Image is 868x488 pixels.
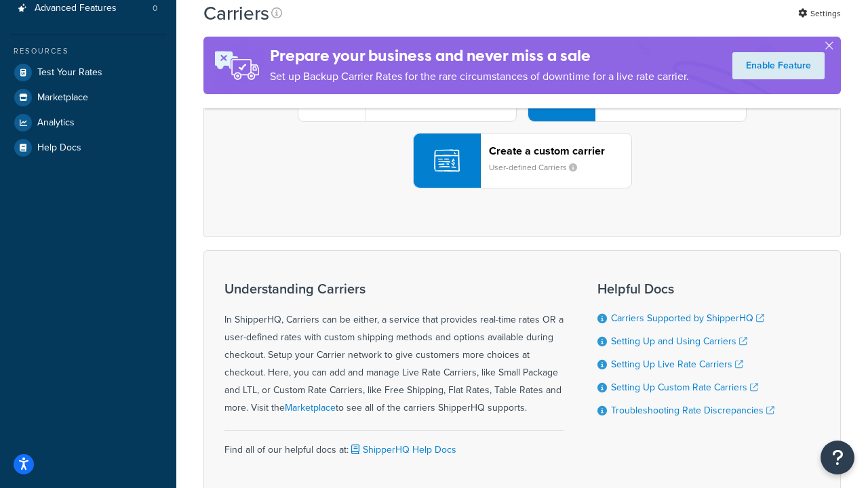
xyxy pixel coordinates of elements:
h3: Understanding Carriers [224,281,564,296]
a: Setting Up Live Rate Carriers [611,357,743,371]
a: Marketplace [285,401,336,415]
span: Marketplace [37,92,88,104]
button: Open Resource Center [821,441,854,474]
a: Enable Feature [732,52,825,79]
img: icon-carrier-custom-c93b8a24.svg [434,148,460,174]
small: User-defined Carriers [489,161,588,174]
a: Setting Up Custom Rate Carriers [611,380,758,394]
a: Analytics [10,110,166,135]
a: Help Docs [10,136,166,160]
div: Find all of our helpful docs at: [224,430,564,459]
a: Setting Up and Using Carriers [611,334,747,348]
div: In ShipperHQ, Carriers can be either, a service that provides real-time rates OR a user-defined r... [224,281,564,417]
p: Set up Backup Carrier Rates for the rare circumstances of downtime for a live rate carrier. [270,67,689,86]
a: Marketplace [10,85,166,110]
span: Advanced Features [35,3,117,14]
a: Settings [798,4,841,23]
span: Test Your Rates [37,67,102,79]
button: Create a custom carrierUser-defined Carriers [413,133,632,188]
header: Create a custom carrier [489,144,631,157]
img: ad-rules-rateshop-fe6ec290ccb7230408bd80ed9643f0289d75e0ffd9eb532fc0e269fcd187b520.png [203,37,270,94]
a: Carriers Supported by ShipperHQ [611,311,764,325]
a: Troubleshooting Rate Discrepancies [611,403,774,418]
h4: Prepare your business and never miss a sale [270,45,689,67]
span: Analytics [37,117,75,129]
span: Help Docs [37,142,81,154]
span: 0 [153,3,157,14]
h3: Helpful Docs [597,281,774,296]
div: Resources [10,45,166,57]
a: Test Your Rates [10,60,166,85]
a: ShipperHQ Help Docs [349,443,456,457]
